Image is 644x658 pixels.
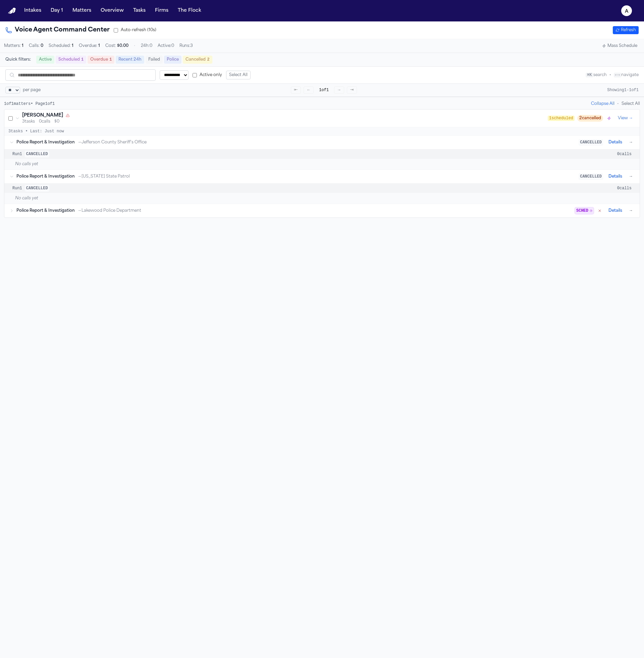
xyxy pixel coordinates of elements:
[586,73,593,77] kbd: ⌘K
[575,207,594,214] span: Status: scheduled (Scheduled)
[8,8,16,14] img: Finch Logo
[628,139,634,146] button: →
[22,112,63,119] h3: [PERSON_NAME]
[48,5,66,17] button: Day 1
[164,56,181,64] button: Police
[141,43,152,49] span: 24h: 0
[77,174,130,179] span: → [US_STATE] State Patrol
[606,173,625,181] button: Details
[628,207,634,214] button: →
[579,139,603,146] span: Status: cancelled
[4,170,640,183] div: Police Report & Investigation→[US_STATE] State PatrolCANCELLEDDetails→
[606,207,625,215] button: Details
[81,57,84,62] span: 1
[304,86,314,94] button: ←
[609,73,611,77] span: •
[5,25,110,35] h1: Voice Agent Command Center
[8,8,16,14] a: Home
[39,119,50,124] span: 0 calls
[615,114,636,122] button: View →
[599,42,640,50] button: Mass Schedule
[79,43,100,49] span: Overdue:
[77,208,141,213] span: → Lakewood Police Department
[179,43,193,49] span: Runs: 3
[579,173,603,180] span: Status: cancelled
[77,140,147,145] span: → Jefferson County Sheriff's Office
[183,56,212,64] button: Cancelled2
[291,86,301,94] button: ⇤
[617,151,632,157] span: 0 calls
[109,57,112,62] span: 1
[591,101,614,107] button: Collapse All
[316,87,331,93] span: 1 of 1
[22,119,35,124] span: 3 tasks
[175,5,204,17] button: The Flock
[23,87,41,93] span: per page
[193,72,222,78] label: Active only
[134,43,136,49] span: •
[628,173,634,180] button: →
[12,186,22,191] span: Run 1
[16,208,75,213] span: Police Report & Investigation
[207,57,209,62] span: 2
[4,101,55,107] div: 1 of 1 matters • Page 1 of 1
[4,136,640,149] div: Police Report & Investigation→Jefferson County Sheriff's OfficeCANCELLEDDetails→
[25,185,49,192] span: Status: cancelled
[41,44,43,48] span: 0
[88,56,114,64] button: Overdue1
[117,44,128,48] span: $ 0.00
[617,186,632,191] span: 0 calls
[21,5,44,17] button: Intakes
[4,159,640,170] div: No calls yet
[622,101,640,107] button: Select All
[72,44,73,48] span: 1
[596,208,603,213] button: Cancel scheduled run
[16,174,75,179] span: Police Report & Investigation
[347,86,357,94] button: ⇥
[4,127,640,136] div: 3 tasks • Last: Just now
[114,27,156,33] label: Auto-refresh (10s)
[36,56,54,64] button: Active
[25,151,49,157] span: Status: cancelled
[607,87,639,93] div: Showing 1 - 1 of 1
[12,151,22,157] span: Run 1
[548,116,575,121] span: 1 scheduled
[152,5,171,17] button: Firms
[114,28,118,32] input: Auto-refresh (10s)
[49,43,73,49] span: Scheduled:
[613,26,639,34] button: Refresh
[116,56,144,64] button: Recent 24h
[577,115,603,122] span: 2 cancelled
[617,101,619,107] span: •
[5,57,31,62] span: Quick filters:
[98,5,126,17] button: Overview
[193,73,197,77] input: Active only
[606,115,612,122] button: Trigger police scheduler
[130,5,148,17] button: Tasks
[4,110,640,127] div: [PERSON_NAME]3tasks0calls$01scheduled2cancelledView →
[226,71,251,79] button: Select All
[606,138,625,146] button: Details
[70,5,94,17] button: Matters
[4,204,640,217] div: Police Report & Investigation→Lakewood Police DepartmentSCHEDDetails→
[614,73,621,77] kbd: ←→
[158,43,174,49] span: Active: 0
[4,193,640,204] div: No calls yet
[334,86,344,94] button: →
[146,56,163,64] button: Failed
[22,44,23,48] span: 1
[56,56,86,64] button: Scheduled1
[54,119,59,124] span: $0
[29,43,43,49] span: Calls:
[586,72,639,78] div: search navigate
[4,43,23,49] span: Matters:
[98,44,100,48] span: 1
[16,140,75,145] span: Police Report & Investigation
